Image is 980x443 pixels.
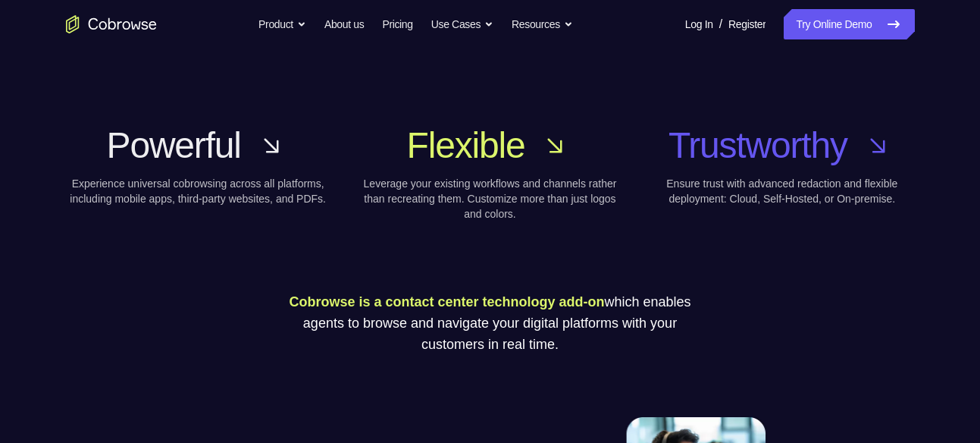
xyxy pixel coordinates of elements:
p: Experience universal cobrowsing across all platforms, including mobile apps, third-party websites... [66,176,330,206]
span: Trustworthy [668,121,847,170]
button: Product [258,9,306,39]
p: Leverage your existing workflows and channels rather than recreating them. Customize more than ju... [358,176,622,221]
button: Resources [512,9,573,39]
a: Trustworthy [650,121,914,170]
a: Flexible [358,121,622,170]
a: Powerful [66,121,330,170]
a: Register [728,9,766,39]
span: / [719,15,722,33]
p: which enables agents to browse and navigate your digital platforms with your customers in real time. [282,291,699,355]
span: Flexible [407,121,525,170]
a: About us [324,9,364,39]
a: Try Online Demo [784,9,914,39]
span: Cobrowse is a contact center technology add-on [289,294,604,309]
a: Log In [685,9,713,39]
span: Powerful [107,121,241,170]
p: Ensure trust with advanced redaction and flexible deployment: Cloud, Self-Hosted, or On-premise. [650,176,914,206]
a: Go to the home page [66,15,157,33]
a: Pricing [382,9,412,39]
button: Use Cases [431,9,493,39]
